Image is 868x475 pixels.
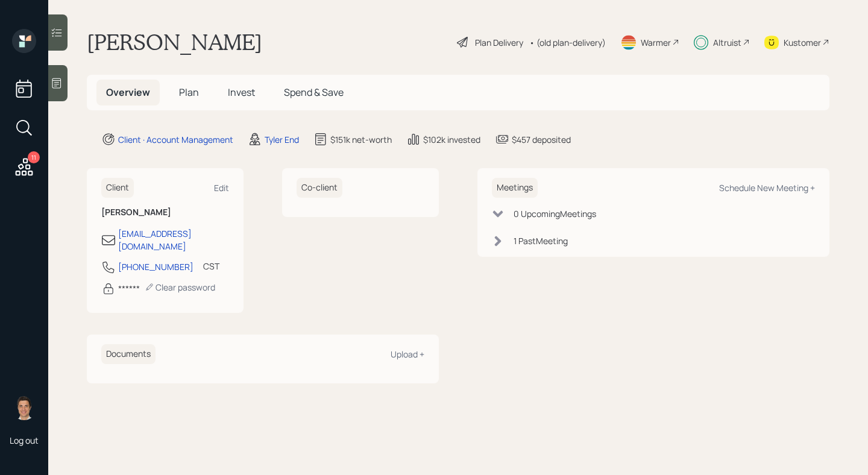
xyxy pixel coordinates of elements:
[391,348,424,360] div: Upload +
[179,86,199,99] span: Plan
[118,227,229,253] div: [EMAIL_ADDRESS][DOMAIN_NAME]
[214,182,229,193] div: Edit
[297,178,342,198] h6: Co-client
[423,133,480,146] div: $102k invested
[101,207,229,218] h6: [PERSON_NAME]
[514,207,596,220] div: 0 Upcoming Meeting s
[284,86,344,99] span: Spend & Save
[12,396,36,420] img: tyler-end-headshot.png
[106,86,150,99] span: Overview
[101,178,134,198] h6: Client
[492,178,538,198] h6: Meetings
[228,86,255,99] span: Invest
[87,29,262,55] h1: [PERSON_NAME]
[512,133,571,146] div: $457 deposited
[641,36,671,49] div: Warmer
[713,36,741,49] div: Altruist
[784,36,821,49] div: Kustomer
[118,260,193,273] div: [PHONE_NUMBER]
[719,182,815,193] div: Schedule New Meeting +
[529,36,606,49] div: • (old plan-delivery)
[118,133,233,146] div: Client · Account Management
[203,260,219,272] div: CST
[101,344,156,364] h6: Documents
[28,151,40,163] div: 11
[10,435,39,446] div: Log out
[514,234,568,247] div: 1 Past Meeting
[330,133,392,146] div: $151k net-worth
[265,133,299,146] div: Tyler End
[145,282,215,293] div: Clear password
[475,36,523,49] div: Plan Delivery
